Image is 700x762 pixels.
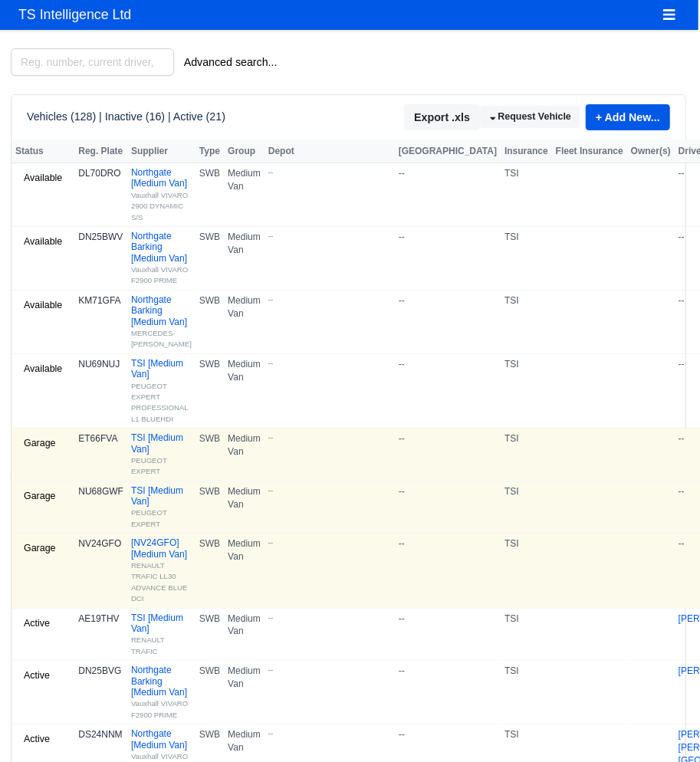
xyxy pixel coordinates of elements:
[131,456,167,475] small: PEUGEOT EXPERT
[196,163,224,226] td: SWB
[78,729,122,740] strong: DS24NNM
[196,226,224,290] td: SWB
[395,226,501,290] td: --
[395,608,501,661] td: --
[196,608,224,661] td: SWB
[12,140,74,163] th: Status
[395,661,501,724] td: --
[131,665,192,720] a: Northgate Barking [Medium Van]Vauxhall VIVARO F2900 PRIME
[501,226,552,290] td: TSI
[395,481,501,534] td: --
[224,429,265,481] td: Medium Van
[224,481,265,534] td: Medium Van
[174,49,288,75] button: Advanced search...
[224,140,265,163] th: Group
[224,163,265,226] td: Medium Van
[501,481,552,534] td: TSI
[131,358,192,424] a: TSI [Medium Van]PEUGEOT EXPERT PROFESSIONAL L1 BLUEHDI
[224,353,265,428] td: Medium Van
[268,485,391,495] small: --
[501,140,552,163] th: Insurance
[127,140,196,163] th: Supplier
[78,359,120,370] strong: NU69NUJ
[268,665,391,675] small: --
[78,538,121,549] strong: NV24GFO
[224,290,265,353] td: Medium Van
[395,163,501,226] td: --
[268,358,391,368] small: --
[131,561,187,603] small: RENAULT TRAFIC LL30 ADVANCE BLUE DCI
[501,353,552,428] td: TSI
[480,106,580,128] a: Request Vehicle
[395,534,501,608] td: --
[627,140,675,163] th: Owner(s)
[78,665,121,676] strong: DN25BVG
[395,140,501,163] th: [GEOGRAPHIC_DATA]
[268,728,391,738] small: --
[268,294,391,304] small: --
[74,140,127,163] th: Reg. Plate
[268,537,391,547] small: --
[15,728,58,751] a: Active
[265,140,395,163] th: Depot
[224,534,265,608] td: Medium Van
[395,429,501,481] td: --
[131,329,192,348] small: MERCEDES-[PERSON_NAME]
[395,353,501,428] td: --
[131,294,192,350] a: Northgate Barking [Medium Van]MERCEDES-[PERSON_NAME]
[224,608,265,661] td: Medium Van
[501,290,552,353] td: TSI
[196,353,224,428] td: SWB
[196,481,224,534] td: SWB
[580,104,670,130] div: + Add New...
[78,433,117,444] strong: ET66FVA
[552,140,627,163] th: Fleet Insurance
[501,534,552,608] td: TSI
[131,636,165,655] small: RENAULT TRAFIC
[268,167,391,177] small: --
[426,586,700,762] iframe: Chat Widget
[652,4,686,25] button: Toggle navigation
[131,485,192,530] a: TSI [Medium Van]PEUGEOT EXPERT
[27,110,225,123] h6: Vehicles (128) | Inactive (16) | Active (21)
[586,104,670,130] a: + Add New...
[15,485,64,507] a: Garage
[501,163,552,226] td: TSI
[404,104,480,130] button: Export .xls
[131,613,192,657] a: TSI [Medium Van]RENAULT TRAFIC
[224,226,265,290] td: Medium Van
[501,429,552,481] td: TSI
[131,167,192,222] a: Northgate [Medium Van]Vauxhall VIVARO 2900 DYNAMIC S/S
[395,290,501,353] td: --
[15,231,71,253] a: Available
[78,168,120,179] strong: DL70DRO
[78,295,120,306] strong: KM71GFA
[78,232,123,242] strong: DN25BWV
[131,191,188,222] small: Vauxhall VIVARO 2900 DYNAMIC S/S
[196,140,224,163] th: Type
[131,382,188,423] small: PEUGEOT EXPERT PROFESSIONAL L1 BLUEHDI
[131,432,192,477] a: TSI [Medium Van]PEUGEOT EXPERT
[196,534,224,608] td: SWB
[131,537,192,603] a: [NV24GFO] [Medium Van]RENAULT TRAFIC LL30 ADVANCE BLUE DCI
[15,432,64,455] a: Garage
[15,294,71,317] a: Available
[268,231,391,241] small: --
[15,358,71,380] a: Available
[196,661,224,724] td: SWB
[196,290,224,353] td: SWB
[78,613,119,624] strong: AE19THV
[268,432,391,442] small: --
[131,508,167,527] small: PEUGEOT EXPERT
[224,661,265,724] td: Medium Van
[15,167,71,189] a: Available
[15,665,58,687] a: Active
[131,231,192,286] a: Northgate Barking [Medium Van]Vauxhall VIVARO F2900 PRIME
[15,537,64,560] a: Garage
[11,48,174,76] input: Reg. number, current driver, owner name...
[196,429,224,481] td: SWB
[131,699,188,718] small: Vauxhall VIVARO F2900 PRIME
[131,265,188,284] small: Vauxhall VIVARO F2900 PRIME
[78,486,123,497] strong: NU68GWF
